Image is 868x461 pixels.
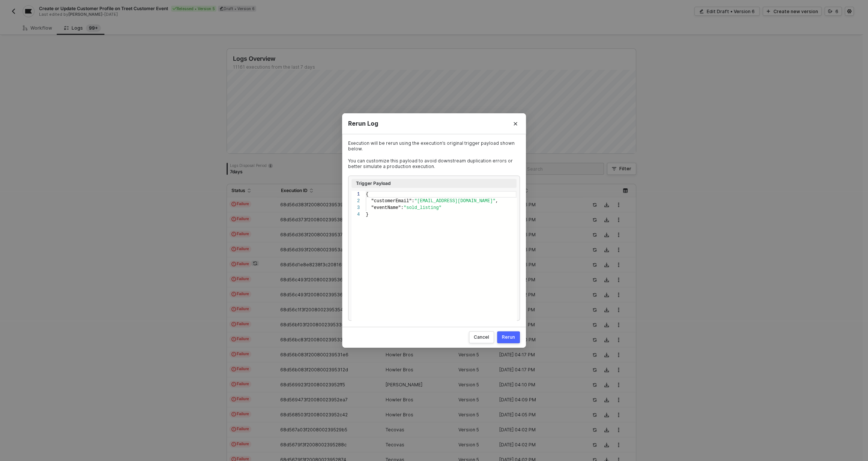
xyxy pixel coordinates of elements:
span: "customerEmail" [371,198,411,204]
span: { [366,192,368,197]
div: Trigger Payload [351,179,517,188]
span: "eventName" [371,205,401,210]
div: 4 [351,211,360,218]
span: : [411,198,414,204]
span: "sold_listing" [404,205,442,210]
div: You can customize this payload to avoid downstream duplication errors or better simulate a produc... [348,158,520,170]
button: Close [505,113,526,134]
div: 3 [351,204,360,211]
div: Rerun [502,334,515,340]
button: Rerun [497,331,520,343]
button: Cancel [469,331,494,343]
span: } [366,212,368,217]
div: 2 [351,198,360,204]
span: , [496,198,498,204]
div: 1 [351,191,360,198]
div: Cancel [474,334,489,340]
div: Rerun Log [348,120,520,128]
span: : [401,205,404,210]
span: "[EMAIL_ADDRESS][DOMAIN_NAME]" [414,198,496,204]
div: Execution will be rerun using the execution’s original trigger payload shown below. [348,140,520,152]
